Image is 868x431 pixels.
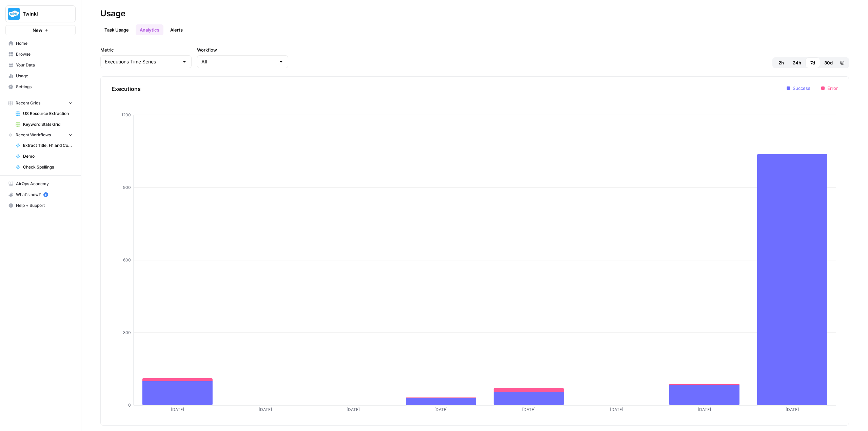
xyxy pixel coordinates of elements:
[16,73,73,79] span: Usage
[16,100,40,106] span: Recent Grids
[778,59,784,66] span: 2h
[100,8,125,19] div: Usage
[5,98,76,108] button: Recent Grids
[16,84,73,90] span: Settings
[698,407,711,412] tspan: [DATE]
[820,57,837,68] button: 30d
[23,153,73,159] span: Demo
[793,59,801,66] span: 24h
[5,49,76,60] a: Browse
[105,58,179,65] input: Executions Time Series
[13,162,76,173] a: Check Spellings
[13,151,76,162] a: Demo
[166,24,187,35] a: Alerts
[786,407,799,412] tspan: [DATE]
[45,193,46,196] text: 5
[136,24,163,35] a: Analytics
[23,111,73,117] span: US Resource Extraction
[610,407,623,412] tspan: [DATE]
[123,330,131,335] tspan: 300
[128,403,131,408] tspan: 0
[5,130,76,140] button: Recent Workflows
[824,59,833,66] span: 30d
[8,8,20,20] img: Twinkl Logo
[16,62,73,68] span: Your Data
[121,112,131,117] tspan: 1200
[787,85,810,92] li: Success
[821,85,838,92] li: Error
[100,46,192,53] label: Metric
[5,81,76,92] a: Settings
[5,60,76,71] a: Your Data
[5,200,76,211] button: Help + Support
[259,407,272,412] tspan: [DATE]
[23,164,73,170] span: Check Spellings
[171,407,184,412] tspan: [DATE]
[13,119,76,130] a: Keyword Stats Grid
[5,25,76,35] button: New
[16,181,73,187] span: AirOps Academy
[5,71,76,81] a: Usage
[23,121,73,128] span: Keyword Stats Grid
[6,190,75,200] div: What's new?
[201,58,276,65] input: All
[5,38,76,49] a: Home
[810,59,815,66] span: 7d
[16,40,73,46] span: Home
[197,46,288,53] label: Workflow
[123,185,131,190] tspan: 900
[23,142,73,149] span: Extract Title, H1 and Copy
[789,57,805,68] button: 24h
[522,407,535,412] tspan: [DATE]
[43,192,48,197] a: 5
[434,407,448,412] tspan: [DATE]
[16,132,51,138] span: Recent Workflows
[13,108,76,119] a: US Resource Extraction
[33,27,42,34] span: New
[13,140,76,151] a: Extract Title, H1 and Copy
[5,178,76,189] a: AirOps Academy
[5,189,76,200] button: What's new? 5
[16,202,73,209] span: Help + Support
[100,24,133,35] a: Task Usage
[347,407,360,412] tspan: [DATE]
[23,11,64,17] span: Twinkl
[774,57,789,68] button: 2h
[16,51,73,57] span: Browse
[123,257,131,262] tspan: 600
[5,5,76,22] button: Workspace: Twinkl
